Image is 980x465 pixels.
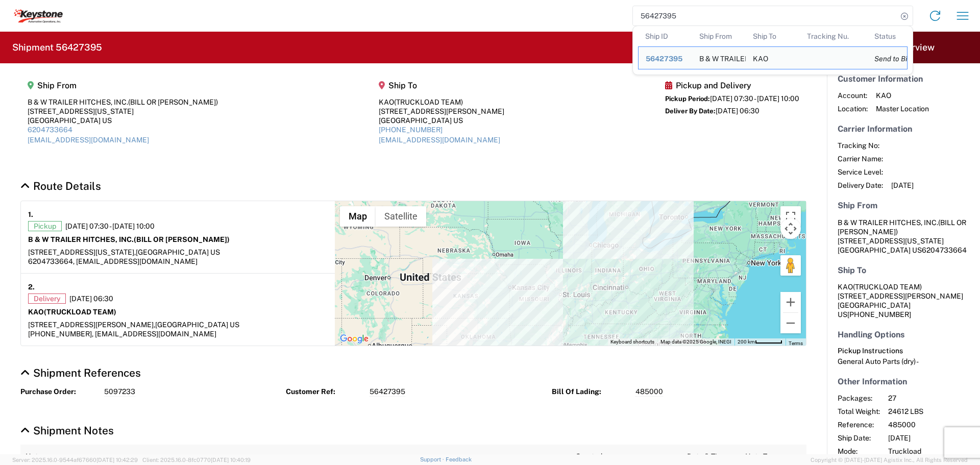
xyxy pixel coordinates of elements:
a: Hide Details [20,424,114,437]
strong: KAO [28,308,116,316]
span: Mode: [838,447,880,456]
strong: B & W TRAILER HITCHES, INC. [28,235,230,243]
button: Toggle fullscreen view [780,206,801,227]
h5: Ship From [838,201,969,210]
span: Copyright © [DATE]-[DATE] Agistix Inc., All Rights Reserved [811,455,968,464]
div: [PHONE_NUMBER], [EMAIL_ADDRESS][DOMAIN_NAME] [28,329,328,338]
div: B & W TRAILER HITCHES, INC. [28,97,218,107]
span: 27 [888,394,975,403]
button: Map camera controls [780,218,801,239]
span: [PHONE_NUMBER] [847,310,911,319]
span: (TRUCKLOAD TEAM) [853,283,922,291]
span: KAO [876,91,929,100]
button: Show satellite imagery [376,206,426,227]
span: (BILL OR [PERSON_NAME]) [838,218,966,236]
span: Packages: [838,394,880,403]
h5: Carrier Information [838,124,969,134]
button: Zoom out [780,313,801,333]
span: Truckload [888,447,975,456]
span: [STREET_ADDRESS][US_STATE], [28,248,136,256]
table: Search Results [638,26,913,75]
span: [DATE] [888,433,975,443]
span: [DATE] 07:30 - [DATE] 10:00 [65,222,155,231]
a: [PHONE_NUMBER] [379,126,443,134]
input: Shipment, tracking or reference number [633,6,897,26]
strong: Customer Ref: [286,387,362,397]
div: KAO [379,97,504,107]
span: [DATE] 06:30 [69,294,113,303]
span: Tracking No: [838,141,883,150]
button: Keyboard shortcuts [610,338,654,346]
button: Map Scale: 200 km per 50 pixels [734,338,786,346]
strong: 2. [28,281,35,293]
a: [EMAIL_ADDRESS][DOMAIN_NAME] [379,136,500,144]
span: 485000 [635,387,663,397]
div: 56427395 [646,54,685,63]
div: General Auto Parts (dry) - [838,357,969,366]
span: 5097233 [104,387,135,397]
span: Master Location [876,104,929,113]
a: Open this area in Google Maps (opens a new window) [337,332,371,346]
span: [GEOGRAPHIC_DATA] US [155,321,239,329]
span: [STREET_ADDRESS][US_STATE] [838,237,944,245]
span: [GEOGRAPHIC_DATA] US [136,248,220,256]
span: 485000 [888,420,975,429]
span: Pickup [28,221,62,231]
span: [DATE] 07:30 - [DATE] 10:00 [710,94,799,103]
span: Location: [838,104,868,113]
th: Ship ID [638,26,692,46]
a: Support [420,456,446,462]
span: 6204733664 [922,246,967,254]
strong: Bill Of Lading: [552,387,628,397]
span: [STREET_ADDRESS][PERSON_NAME], [28,321,155,329]
th: Tracking Nu. [800,26,867,46]
span: Service Level: [838,167,883,177]
div: 6204733664, [EMAIL_ADDRESS][DOMAIN_NAME] [28,257,328,266]
span: Delivery [28,293,66,304]
strong: 1. [28,208,33,221]
div: Send to Bid [874,54,900,63]
span: [DATE] [891,181,914,190]
span: Account: [838,91,868,100]
h2: Shipment 56427395 [12,41,102,54]
div: [STREET_ADDRESS][PERSON_NAME] [379,107,504,116]
div: B & W TRAILER HITCHES, INC. [699,47,739,69]
th: Ship To [746,26,800,46]
span: 56427395 [370,387,405,397]
div: [GEOGRAPHIC_DATA] US [28,116,218,125]
span: (TRUCKLOAD TEAM) [394,98,463,106]
span: Deliver By Date: [665,107,716,115]
h5: Ship To [379,81,504,90]
a: Terms [789,340,803,346]
span: Ship Date: [838,433,880,443]
th: Ship From [692,26,746,46]
span: KAO [STREET_ADDRESS][PERSON_NAME] [838,283,963,300]
span: 200 km [738,339,755,345]
button: Show street map [340,206,376,227]
span: B & W TRAILER HITCHES, INC. [838,218,938,227]
a: [EMAIL_ADDRESS][DOMAIN_NAME] [28,136,149,144]
span: Delivery Date: [838,181,883,190]
span: Client: 2025.16.0-8fc0770 [142,457,251,463]
div: KAO [753,47,768,69]
span: Reference: [838,420,880,429]
address: [GEOGRAPHIC_DATA] US [838,218,969,255]
th: Status [867,26,908,46]
address: [GEOGRAPHIC_DATA] US [838,282,969,319]
span: Total Weight: [838,407,880,416]
strong: Purchase Order: [20,387,97,397]
a: Feedback [446,456,472,462]
div: [STREET_ADDRESS][US_STATE] [28,107,218,116]
span: [DATE] 10:42:29 [96,457,138,463]
h5: Ship From [28,81,218,90]
button: Zoom in [780,292,801,312]
a: 6204733664 [28,126,72,134]
h6: Pickup Instructions [838,347,969,355]
span: Map data ©2025 Google, INEGI [660,339,731,345]
span: Server: 2025.16.0-9544af67660 [12,457,138,463]
span: (TRUCKLOAD TEAM) [44,308,116,316]
a: Hide Details [20,180,101,192]
div: [GEOGRAPHIC_DATA] US [379,116,504,125]
h5: Other Information [838,377,969,386]
span: (BILL OR [PERSON_NAME]) [134,235,230,243]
